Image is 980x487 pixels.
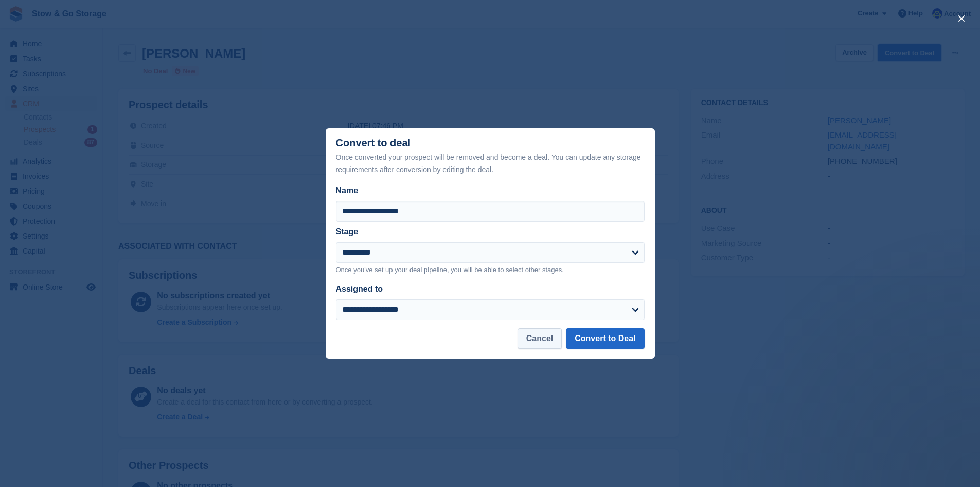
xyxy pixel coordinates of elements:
[336,137,645,176] div: Convert to deal
[566,328,644,349] button: Convert to Deal
[953,10,970,27] button: close
[336,227,359,236] label: Stage
[336,151,645,176] div: Once converted your prospect will be removed and become a deal. You can update any storage requir...
[336,284,383,293] label: Assigned to
[336,265,645,275] p: Once you've set up your deal pipeline, you will be able to select other stages.
[518,328,562,349] button: Cancel
[336,184,645,197] label: Name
